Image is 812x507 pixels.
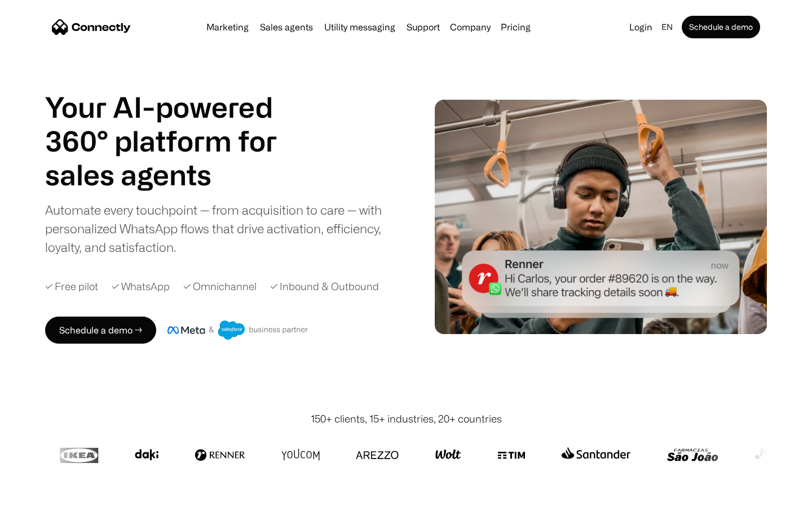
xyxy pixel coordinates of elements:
[255,23,317,32] a: Sales agents
[496,23,535,32] a: Pricing
[11,486,68,503] aside: Language selected: English
[447,19,494,35] div: Company
[45,201,400,256] div: Automate every touchpoint — from acquisition to care — with personalized WhatsApp flows that driv...
[682,16,760,38] a: Schedule a demo
[45,90,304,158] h1: Your AI-powered 360° platform for
[311,411,502,426] div: 150+ clients, 15+ industries, 20+ countries
[202,23,253,32] a: Marketing
[23,487,68,503] ul: Language list
[320,23,400,32] a: Utility messaging
[661,19,673,35] div: en
[450,19,491,35] div: Company
[657,19,679,35] div: en
[112,279,170,294] div: ✓ WhatsApp
[167,321,308,340] img: Meta and Salesforce business partner badge.
[402,23,444,32] a: Support
[52,19,131,35] a: home
[45,158,304,192] h1: sales agents
[45,317,156,344] a: Schedule a demo →
[45,279,98,294] div: ✓ Free pilot
[45,158,304,192] div: 1 of 4
[270,279,379,294] div: ✓ Inbound & Outbound
[183,279,257,294] div: ✓ Omnichannel
[625,19,657,35] a: Login
[45,158,304,192] div: carousel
